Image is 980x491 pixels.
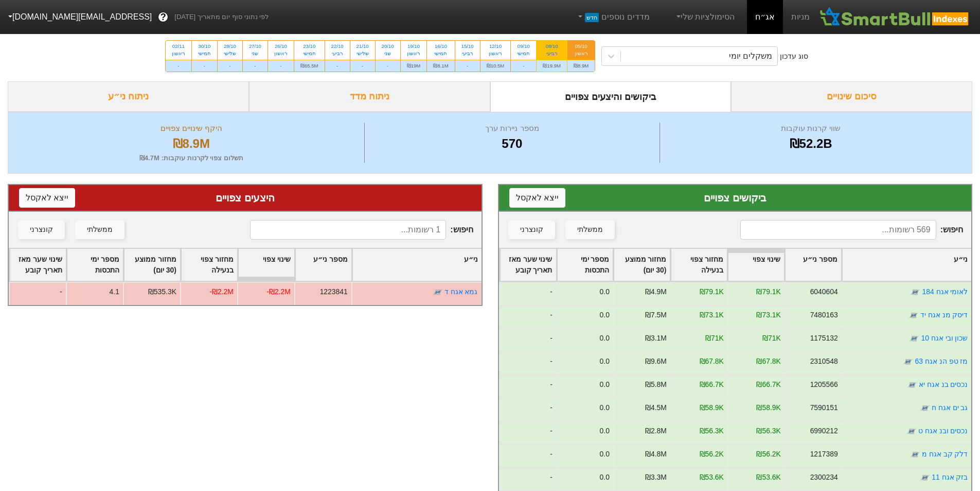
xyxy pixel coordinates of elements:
div: 0.0 [599,426,609,436]
div: ₪8.9M [567,60,595,72]
div: 21/10 [357,43,369,50]
div: ראשון [574,50,589,57]
div: 6040604 [810,286,838,297]
div: ₪73.1K [756,310,780,320]
div: Toggle SortBy [671,249,727,281]
div: ₪4.9M [645,286,666,297]
div: רביעי [331,50,344,57]
div: ₪67.8K [756,356,780,367]
a: גמא אגח ד [444,287,478,296]
div: ראשון [172,50,185,57]
a: בזק אגח 11 [932,473,968,481]
div: Toggle SortBy [67,249,123,281]
div: ראשון [407,50,421,57]
div: Toggle SortBy [352,249,482,281]
div: 20/10 [382,43,394,50]
div: - [376,60,400,72]
div: ₪4.5M [645,402,666,413]
button: ממשלתי [75,221,124,239]
div: ₪19.9M [537,60,567,72]
div: ממשלתי [577,224,603,235]
div: ₪56.2K [699,449,723,460]
div: - [499,328,556,351]
div: ₪3.3M [645,472,666,483]
div: 23/10 [300,43,318,50]
div: ₪53.6K [756,472,780,483]
input: 569 רשומות... [740,220,936,240]
div: שני [382,50,394,57]
div: ₪71K [762,333,781,344]
div: ₪58.9K [699,402,723,413]
div: קונצרני [520,224,543,235]
a: מז טפ הנ אגח 63 [915,357,968,365]
div: חמישי [433,50,448,57]
img: tase link [908,310,918,320]
div: 6990212 [810,426,838,436]
span: חיפוש : [250,220,473,240]
div: ₪67.8K [699,356,723,367]
div: 1217389 [810,449,838,460]
div: ₪79.1K [699,286,723,297]
img: tase link [903,357,913,367]
div: היצעים צפויים [19,190,471,206]
div: 0.0 [599,402,609,413]
div: ממשלתי [87,224,113,235]
div: - [499,305,556,328]
div: ₪66.7K [756,379,780,390]
div: 15/10 [461,43,474,50]
div: ₪58.9K [756,402,780,413]
div: ₪9.6M [645,356,666,367]
div: - [499,421,556,444]
div: ₪65.5M [294,60,325,72]
div: סוג עדכון [780,51,808,62]
div: 02/11 [172,43,185,50]
div: קונצרני [30,224,53,235]
button: קונצרני [18,221,65,239]
div: רביעי [461,50,474,57]
div: Toggle SortBy [728,249,784,281]
div: 27/10 [249,43,261,50]
div: ₪56.2K [756,449,780,460]
div: 7480163 [810,310,838,320]
div: - [499,467,556,490]
div: ניתוח ני״ע [8,81,249,112]
div: 570 [367,134,657,153]
div: ניתוח מדד [249,81,490,112]
div: 22/10 [331,43,344,50]
div: Toggle SortBy [295,249,351,281]
div: 26/10 [274,43,288,50]
img: tase link [910,287,920,297]
div: - [218,60,242,72]
a: דלק קב אגח מ [921,450,968,458]
div: -₪2.2M [209,286,234,297]
div: 0.0 [599,379,609,390]
input: 1 רשומות... [250,220,446,240]
div: ₪535.3K [148,286,176,297]
div: 30/10 [198,43,211,50]
div: ₪71K [705,333,724,344]
div: 0.0 [599,333,609,344]
a: הסימולציות שלי [670,7,739,27]
div: 16/10 [433,43,448,50]
span: חדש [585,13,599,22]
div: 0.0 [599,286,609,297]
div: 19/10 [407,43,421,50]
div: 7590151 [810,402,838,413]
div: היקף שינויים צפויים [21,123,362,134]
div: 28/10 [224,43,236,50]
div: חמישי [198,50,211,57]
img: tase link [906,426,916,436]
div: ראשון [487,50,505,57]
button: ייצא לאקסל [509,188,565,208]
div: Toggle SortBy [238,249,294,281]
div: - [499,444,556,467]
div: - [268,60,294,72]
div: - [499,282,556,305]
a: נכסים ובנ אגח ט [918,427,968,435]
div: ₪4.8M [645,449,666,460]
img: tase link [920,472,930,483]
div: 1205566 [810,379,838,390]
div: ₪2.8M [645,426,666,436]
button: קונצרני [508,221,555,239]
div: - [243,60,268,72]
